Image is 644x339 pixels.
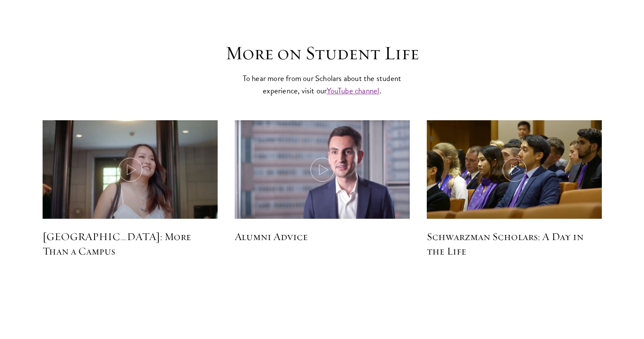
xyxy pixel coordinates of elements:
h5: Alumni Advice [235,229,410,244]
h5: [GEOGRAPHIC_DATA]: More Than a Campus [43,229,218,258]
h5: Schwarzman Scholars: A Day in the Life [427,229,602,258]
a: YouTube channel [327,84,379,97]
h3: More on Student Life [190,41,454,65]
p: To hear more from our Scholars about the student experience, visit our . [239,72,405,97]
